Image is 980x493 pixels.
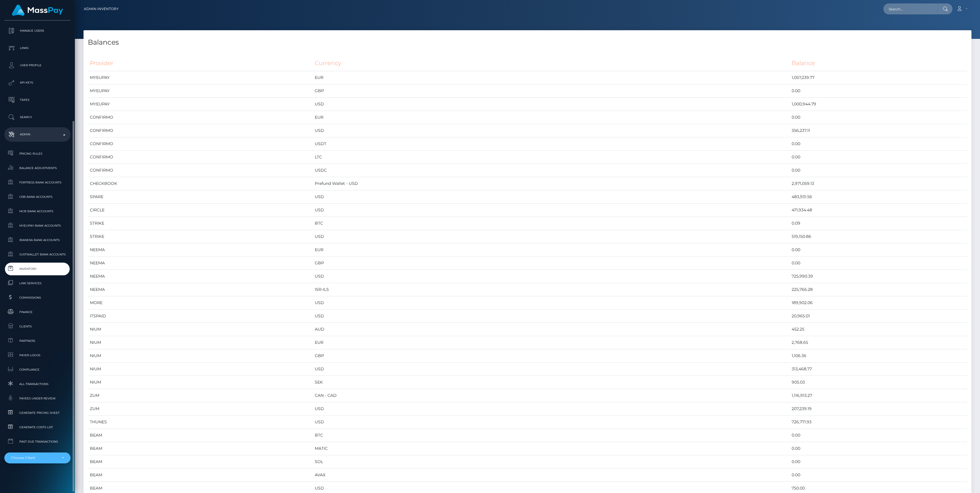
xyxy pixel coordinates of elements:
td: CONFIRMO [88,151,313,164]
a: CRB Bank Accounts [4,191,71,203]
a: Ibanera Bank Accounts [4,234,71,246]
td: BTC [313,429,790,442]
td: NEEMA [88,283,313,296]
td: MORE [88,296,313,310]
h4: Balances [88,37,967,48]
span: Payer Logos [7,352,68,359]
span: Generate Pricing Sheet [7,409,68,416]
a: Links [4,41,71,55]
td: AVAX [313,469,790,482]
td: EUR [313,111,790,124]
a: Clients [4,320,71,333]
span: MCB Bank Accounts [7,208,68,215]
td: 0.00 [790,137,967,151]
a: MyEUPay Bank Accounts [4,219,71,232]
td: 207,239.19 [790,402,967,416]
td: 471,934.48 [790,204,967,217]
td: STRIKE [88,217,313,230]
td: USD [313,402,790,416]
td: CONFIRMO [88,124,313,137]
td: 0.00 [790,257,967,270]
td: USD [313,296,790,310]
td: MATIC [313,442,790,455]
td: USD [313,230,790,243]
a: Generate Costs List [4,421,71,433]
td: USD [313,204,790,217]
td: 0.00 [790,164,967,177]
td: 0.00 [790,111,967,124]
span: Past Due Transactions [7,438,68,445]
td: NEEMA [88,243,313,257]
td: Prefund Wallet - USD [313,177,790,190]
td: 0.09 [790,217,967,230]
td: 1,116,913.27 [790,389,967,402]
span: Clients [7,323,68,330]
td: USD [313,310,790,323]
td: LTC [313,151,790,164]
a: API Keys [4,75,71,90]
a: Partners [4,335,71,347]
td: USDT [313,137,790,151]
a: JustWallet Bank Accounts [4,248,71,261]
td: CONFIRMO [88,137,313,151]
a: Compliance [4,363,71,376]
td: AUD [313,323,790,336]
td: 726,771.93 [790,416,967,429]
a: User Profile [4,58,71,73]
a: Fortress Bank Accounts [4,176,71,189]
span: MyEUPay Bank Accounts [7,222,68,229]
img: MassPay Logo [12,5,63,16]
td: CAN - CAD [313,389,790,402]
p: User Profile [7,61,68,70]
td: 1,106.36 [790,349,967,363]
td: 0.00 [790,442,967,455]
th: Balance [790,55,967,71]
span: Payees under Review [7,395,68,402]
p: Search [7,113,68,122]
a: Commissions [4,291,71,304]
td: 0.00 [790,455,967,469]
span: Ibanera Bank Accounts [7,237,68,243]
th: Currency [313,55,790,71]
td: 356,237.11 [790,124,967,137]
td: NIUM [88,349,313,363]
td: 0.00 [790,84,967,98]
span: Balance Adjustments [7,165,68,171]
td: USD [313,270,790,283]
td: BTC [313,217,790,230]
td: 905.03 [790,376,967,389]
td: 189,902.06 [790,296,967,310]
td: 0.00 [790,243,967,257]
td: GBP [313,349,790,363]
span: JustWallet Bank Accounts [7,251,68,258]
td: ZUM [88,402,313,416]
p: Links [7,44,68,52]
td: BEAM [88,442,313,455]
a: Admin [4,127,71,142]
a: All Transactions [4,378,71,390]
span: All Transactions [7,381,68,387]
td: EUR [313,71,790,84]
td: NIUM [88,363,313,376]
td: 725,990.39 [790,270,967,283]
td: 483,931.56 [790,190,967,204]
td: NIUM [88,336,313,349]
td: MYEUPAY [88,98,313,111]
span: Link Services [7,280,68,287]
td: GBP [313,84,790,98]
td: 0.00 [790,469,967,482]
td: MYEUPAY [88,84,313,98]
td: THUNES [88,416,313,429]
td: EUR [313,336,790,349]
td: MYEUPAY [88,71,313,84]
span: Pricing Rules [7,150,68,157]
td: 0.00 [790,429,967,442]
a: Finance [4,306,71,318]
td: NEEMA [88,257,313,270]
td: GBP [313,257,790,270]
td: USD [313,124,790,137]
a: Search [4,110,71,124]
a: Taxes [4,93,71,107]
th: Provider [88,55,313,71]
a: MCB Bank Accounts [4,205,71,217]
